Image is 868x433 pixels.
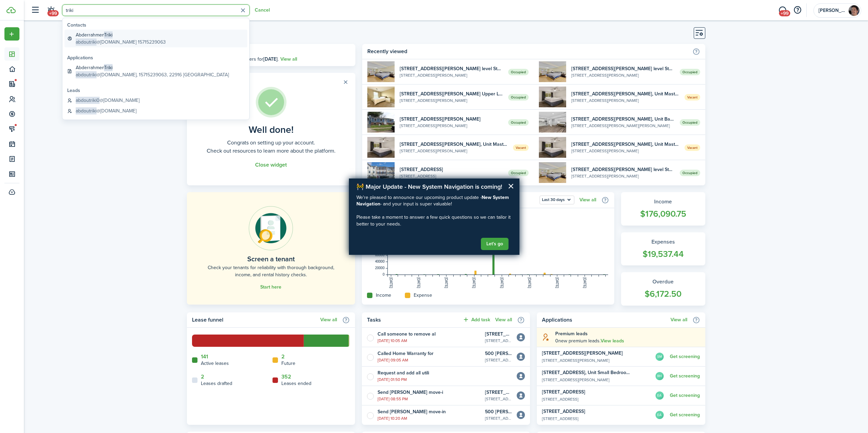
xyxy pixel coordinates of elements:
tspan: [DATE] [417,277,421,288]
widget-list-item-description: [STREET_ADDRESS][PERSON_NAME] [400,97,503,104]
widget-stats-count: $6,172.50 [628,288,698,300]
widget-list-item-description: [STREET_ADDRESS][PERSON_NAME] [542,357,632,364]
span: Vacant [685,94,700,100]
a: View leads [601,338,624,344]
global-search-item-description: @[DOMAIN_NAME], 15715239063, 22916 [GEOGRAPHIC_DATA] [76,71,229,78]
img: Main level Studio [367,61,395,82]
span: Triki [104,31,113,38]
p: [STREET_ADDRESS][PERSON_NAME] [485,396,512,402]
tspan: [DATE] [555,277,559,288]
tspan: 60000 [375,253,385,257]
global-search-item-description: @[DOMAIN_NAME] [76,107,136,114]
global-search-list-title: Contacts [67,21,247,29]
explanation-title: Premium leads [555,330,700,337]
img: Online payments [249,206,293,250]
time: [DATE] 08:55 PM [378,396,408,402]
widget-list-item-title: [STREET_ADDRESS][PERSON_NAME] Upper Level Small Bedroom w/ Shared Bath [400,90,503,97]
span: Occupied [508,119,529,126]
input: Search for anything... [62,4,250,16]
h2: 🚧 Major Update - New System Navigation is coming! [356,183,512,191]
button: Open sidebar [29,4,42,17]
tspan: [DATE] [527,277,531,288]
a: 2 [201,374,204,380]
widget-list-item-description: [STREET_ADDRESS][PERSON_NAME] [400,72,503,78]
widget-list-item-description: [STREET_ADDRESS][PERSON_NAME] [542,377,632,383]
tspan: 40000 [375,260,385,263]
global-search-item-title: Abderrahmen [76,64,229,71]
global-search-list-title: Applications [67,54,247,61]
global-search-item-description: @[DOMAIN_NAME] 15715239063 [76,38,166,46]
widget-list-item-title: [STREET_ADDRESS], Unit Small Bedroom w Shared Bath [542,369,632,376]
img: Main level Studio [539,61,566,82]
a: View all [579,197,596,203]
p: [STREET_ADDRESS][PERSON_NAME] [485,389,512,396]
img: Main level Studio [539,162,566,183]
button: Cancel [255,7,270,13]
widget-list-item-description: [STREET_ADDRESS][PERSON_NAME] [400,148,508,154]
span: Triki [104,64,113,71]
widget-list-item-description: [STREET_ADDRESS][PERSON_NAME] [571,97,679,104]
widget-list-item-title: [STREET_ADDRESS][PERSON_NAME], Unit Master Bedroom [571,141,679,148]
button: Let's go [481,238,509,250]
img: Master Bedroom [539,137,566,158]
home-widget-title: Future [281,360,295,367]
span: abdoutriki0 [76,97,100,104]
widget-list-item-description: [STREET_ADDRESS][PERSON_NAME] [400,123,503,129]
widget-list-item-description: [STREET_ADDRESS] [542,416,632,422]
span: +99 [47,10,59,16]
span: Vacant [513,144,529,151]
span: +99 [779,10,790,16]
widget-list-item-title: [STREET_ADDRESS][PERSON_NAME] level Studio [571,65,675,72]
widget-list-item-title: Send [PERSON_NAME] move-in [378,408,446,415]
span: We're pleased to announce our upcoming product update - [356,194,482,201]
button: Add task [462,316,490,324]
a: Get screening [670,412,700,418]
a: Get screening [670,393,700,398]
p: Please take a moment to answer a few quick questions so we can tailor it better to your needs. [356,214,512,227]
avatar-text: SM [656,353,664,361]
a: Messaging [776,2,789,19]
widget-list-item-title: Send [PERSON_NAME] move-i [378,389,443,396]
widget-list-item-title: [STREET_ADDRESS][PERSON_NAME], Unit Master Bedroom [400,141,508,148]
img: Master Bedroom [539,87,566,107]
tspan: [DATE] [500,277,503,288]
a: Notifications [44,2,57,19]
widget-list-item-description: [STREET_ADDRESS][PERSON_NAME][PERSON_NAME] [571,123,675,129]
widget-list-item-title: Called Home Warranty for [378,350,433,357]
button: Open menu [4,27,19,41]
p: 500 [PERSON_NAME] [485,350,512,357]
span: Vacant [685,144,700,151]
widget-list-item-title: [STREET_ADDRESS][PERSON_NAME] level Studio [400,65,503,72]
tspan: [DATE] [472,277,476,288]
tspan: 20000 [375,266,385,270]
span: Occupied [680,69,700,75]
home-widget-title: Applications [542,316,667,324]
home-widget-title: Lease funnel [192,316,317,324]
img: Master Bedroom [367,137,395,158]
a: Get screening [670,354,700,359]
b: [DATE] [263,56,278,63]
widget-list-item-title: [STREET_ADDRESS][PERSON_NAME] [400,115,503,123]
widget-list-item-title: [STREET_ADDRESS] [542,388,632,396]
i: soft [542,333,550,341]
global-search-item-description: @[DOMAIN_NAME] [76,97,139,104]
button: Close widget [255,162,287,168]
avatar-text: RH [656,372,664,380]
widget-list-item-title: [STREET_ADDRESS][PERSON_NAME] [542,350,632,357]
avatar-text: EA [656,411,664,419]
span: Occupied [508,170,529,176]
home-widget-title: Expense [414,292,432,299]
a: 2 [281,354,285,360]
home-widget-title: Income [376,292,391,299]
p: [STREET_ADDRESS] [485,330,512,338]
h3: [DATE], [DATE] [206,47,351,56]
widget-list-item-title: [STREET_ADDRESS][PERSON_NAME], Unit Basement Apartment [571,115,675,123]
home-widget-title: Leases drafted [201,380,232,387]
widget-stats-count: $176,090.75 [628,207,698,220]
p: 500 [PERSON_NAME] [485,408,512,415]
well-done-title: Well done! [249,124,294,135]
home-widget-title: Active leases [201,360,229,367]
widget-list-item-description: [STREET_ADDRESS][PERSON_NAME] [571,72,675,78]
img: Basement Apartment [539,112,566,133]
global-search-item-title: Abderrahmen [76,31,166,38]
